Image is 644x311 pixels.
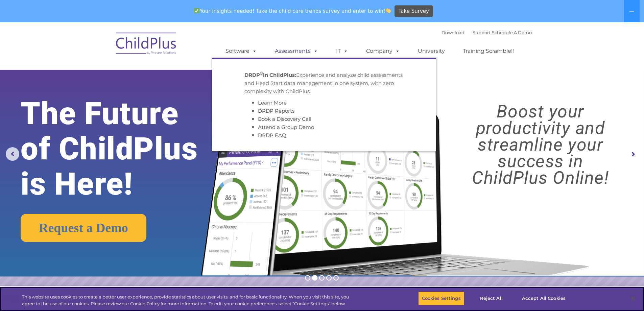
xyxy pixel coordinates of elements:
rs-layer: Boost your productivity and streamline your success in ChildPlus Online! [445,103,636,186]
a: Training Scramble!! [456,44,521,58]
span: Your insights needed! Take the child care trends survey and enter to win! [191,4,394,18]
button: Reject All [470,291,512,306]
span: Take Survey [399,5,429,17]
p: Experience and analyze child assessments and Head Start data management in one system, with zero ... [244,71,403,95]
a: DRDP Reports [258,108,294,114]
a: Download [442,30,464,35]
button: Cookies Settings [418,291,464,306]
span: Phone number [94,72,123,77]
button: Close [626,291,641,306]
img: 👏 [386,8,391,13]
a: Support [473,30,491,35]
sup: © [260,71,263,76]
a: Software [219,44,264,58]
a: Schedule A Demo [492,30,532,35]
a: Company [359,44,407,58]
a: Learn More [258,99,287,106]
span: Last name [94,45,115,50]
a: IT [329,44,355,58]
a: Book a Discovery Call [258,116,311,122]
button: Accept All Cookies [518,291,569,306]
rs-layer: The Future of ChildPlus is Here! [21,96,226,202]
div: This website uses cookies to create a better user experience, provide statistics about user visit... [22,294,354,307]
a: DRDP FAQ [258,132,286,138]
a: Attend a Group Demo [258,124,314,130]
a: Assessments [268,44,325,58]
img: ChildPlus by Procare Solutions [113,28,180,62]
a: Request a Demo [21,214,146,242]
img: ✅ [194,8,199,13]
font: | [442,30,532,35]
a: Take Survey [395,5,433,17]
a: University [411,44,452,58]
strong: DRDP in ChildPlus: [244,72,296,78]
